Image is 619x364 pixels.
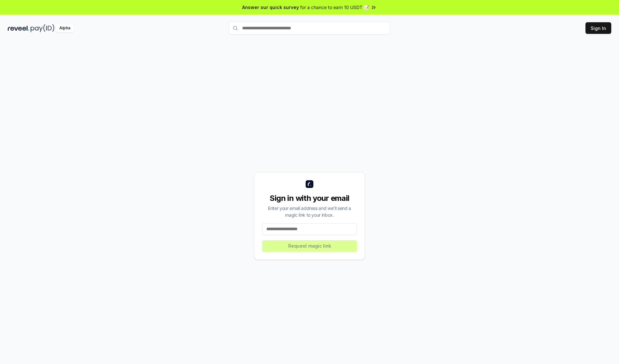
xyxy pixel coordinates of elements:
img: pay_id [31,24,54,32]
div: Sign in with your email [262,193,357,203]
div: Alpha [56,24,74,32]
span: Answer our quick survey [242,4,299,11]
img: logo_small [306,180,313,188]
button: Sign In [585,22,611,34]
div: Enter your email address and we’ll send a magic link to your inbox. [262,205,357,218]
span: for a chance to earn 10 USDT 📝 [300,4,369,11]
img: reveel_dark [8,24,29,32]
